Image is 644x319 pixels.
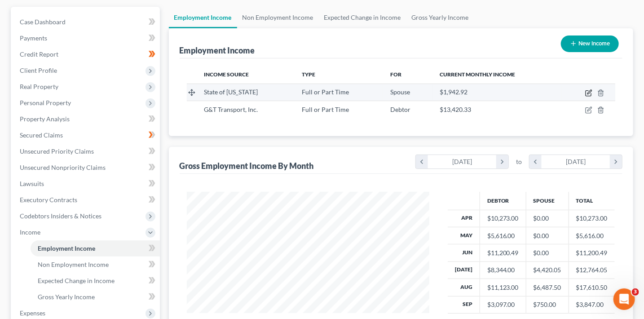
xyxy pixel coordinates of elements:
[534,283,561,292] div: $6,487.50
[38,277,115,284] span: Expected Change in Income
[448,279,480,296] th: Aug
[480,192,526,210] th: Debtor
[534,214,561,223] div: $0.00
[302,88,349,96] span: Full or Part Time
[31,240,160,257] a: Employment Income
[487,283,519,292] div: $11,123.00
[31,257,160,273] a: Non Employment Income
[169,7,237,28] a: Employment Income
[632,288,639,296] span: 3
[20,34,47,42] span: Payments
[448,261,480,279] th: [DATE]
[487,266,519,275] div: $8,344.00
[31,289,160,305] a: Gross Yearly Income
[440,88,468,96] span: $1,942.92
[204,88,258,96] span: State of [US_STATE]
[20,99,71,106] span: Personal Property
[319,7,406,28] a: Expected Change in Income
[20,164,106,171] span: Unsecured Nonpriority Claims
[20,196,77,204] span: Executory Contracts
[13,30,160,46] a: Payments
[13,46,160,62] a: Credit Report
[13,143,160,159] a: Unsecured Priority Claims
[487,231,519,240] div: $5,616.00
[20,180,44,187] span: Lawsuits
[416,155,428,168] i: chevron_left
[448,244,480,261] th: Jun
[610,155,622,168] i: chevron_right
[13,14,160,30] a: Case Dashboard
[569,279,615,296] td: $17,610.50
[13,111,160,127] a: Property Analysis
[13,159,160,176] a: Unsecured Nonpriority Claims
[487,248,519,257] div: $11,200.49
[20,83,58,90] span: Real Property
[390,71,401,78] span: For
[390,88,410,96] span: Spouse
[13,176,160,192] a: Lawsuits
[440,71,516,78] span: Current Monthly Income
[406,7,474,28] a: Gross Yearly Income
[13,192,160,208] a: Executory Contracts
[569,192,615,210] th: Total
[534,266,561,275] div: $4,420.05
[448,227,480,244] th: May
[534,300,561,309] div: $750.00
[440,106,472,113] span: $13,420.33
[302,106,349,113] span: Full or Part Time
[526,192,569,210] th: Spouse
[534,248,561,257] div: $0.00
[569,296,615,313] td: $3,847.00
[31,273,160,289] a: Expected Change in Income
[496,155,508,168] i: chevron_right
[204,106,258,113] span: G&T Transport, Inc.
[13,127,160,143] a: Secured Claims
[20,66,57,74] span: Client Profile
[180,45,255,56] div: Employment Income
[529,155,542,168] i: chevron_left
[20,115,70,123] span: Property Analysis
[204,71,249,78] span: Income Source
[561,35,619,52] button: New Income
[569,244,615,261] td: $11,200.49
[569,210,615,227] td: $10,273.00
[20,131,63,139] span: Secured Claims
[569,227,615,244] td: $5,616.00
[487,300,519,309] div: $3,097.00
[38,293,95,301] span: Gross Yearly Income
[20,147,94,155] span: Unsecured Priority Claims
[448,296,480,313] th: Sep
[20,50,58,58] span: Credit Report
[180,160,314,171] div: Gross Employment Income By Month
[516,157,522,166] span: to
[20,18,66,26] span: Case Dashboard
[20,212,101,220] span: Codebtors Insiders & Notices
[390,106,410,113] span: Debtor
[20,228,40,236] span: Income
[38,261,109,268] span: Non Employment Income
[20,309,45,317] span: Expenses
[237,7,319,28] a: Non Employment Income
[534,231,561,240] div: $0.00
[302,71,316,78] span: Type
[569,261,615,279] td: $12,764.05
[38,244,95,252] span: Employment Income
[487,214,519,223] div: $10,273.00
[613,288,635,310] iframe: Intercom live chat
[448,210,480,227] th: Apr
[428,155,497,168] div: [DATE]
[542,155,610,168] div: [DATE]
